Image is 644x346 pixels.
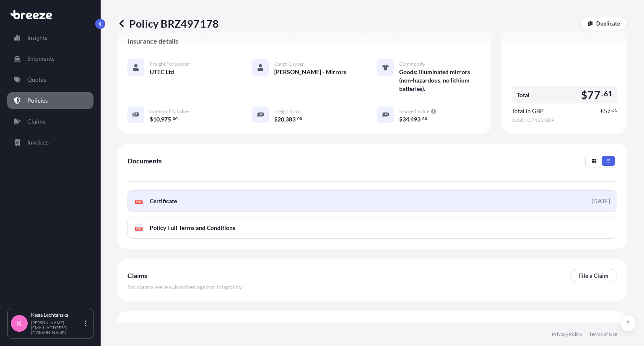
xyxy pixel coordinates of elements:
[31,320,83,335] p: [PERSON_NAME][EMAIL_ADDRESS][DOMAIN_NAME]
[604,91,612,96] span: 61
[27,54,55,63] p: Shipments
[127,283,243,291] span: No claims were submitted against this policy .
[274,116,278,122] span: $
[284,116,286,122] span: ,
[278,116,284,122] span: 20
[161,116,171,122] span: 975
[136,201,142,204] text: PDF
[274,68,346,76] span: [PERSON_NAME] - Mirrors
[589,331,617,338] a: Terms of Use
[127,320,175,329] span: Main Exclusions
[7,134,93,151] a: Invoices
[592,197,610,205] div: [DATE]
[150,224,235,232] span: Policy Full Terms and Conditions
[127,217,617,239] a: PDFPolicy Full Terms and Conditions
[399,68,481,93] span: Goods: Illuminated mirrors (non-hazardous, no lithium batteries).
[127,157,162,165] span: Documents
[117,17,219,30] p: Policy BRZ497178
[604,108,610,114] span: 57
[150,68,174,76] span: UTEC Ltd
[612,109,617,112] span: 61
[274,108,301,115] span: Freight Cost
[286,116,296,122] span: 383
[127,271,147,280] span: Claims
[601,91,603,96] span: .
[402,116,409,122] span: 34
[153,116,160,122] span: 10
[27,34,47,42] p: Insights
[517,91,530,99] span: Total
[27,138,49,147] p: Invoices
[7,113,93,130] a: Claims
[7,50,93,67] a: Shipments
[127,190,617,212] a: PDFCertificate[DATE]
[17,319,22,328] span: K
[596,19,620,28] p: Duplicate
[296,117,297,120] span: .
[274,61,304,67] span: Cargo Owner
[27,75,46,84] p: Quotes
[171,117,172,120] span: .
[7,71,93,88] a: Quotes
[410,116,421,122] span: 493
[31,312,83,318] p: Kasia Lechtanska
[27,117,45,126] p: Claims
[297,117,302,120] span: 00
[150,108,189,115] span: Commodity Value
[7,92,93,109] a: Policies
[579,271,608,280] p: File a Claim
[552,331,582,338] a: Privacy Policy
[581,90,587,100] span: $
[409,116,410,122] span: ,
[587,90,600,100] span: 77
[611,109,612,112] span: .
[399,61,425,67] span: Commodity
[150,61,190,67] span: Freight Forwarder
[173,117,178,120] span: 00
[127,315,617,335] div: Main Exclusions
[399,116,402,122] span: $
[160,116,161,122] span: ,
[512,107,544,115] span: Total in GBP
[570,269,617,282] a: File a Claim
[7,29,93,46] a: Insights
[422,117,427,120] span: 80
[581,17,627,30] a: Duplicate
[150,197,177,205] span: Certificate
[512,117,617,124] span: 1 USD = 0.7422 GBP
[600,108,604,114] span: £
[421,117,422,120] span: .
[27,96,48,105] p: Policies
[136,227,142,230] text: PDF
[150,116,153,122] span: $
[399,108,429,115] span: Insured Value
